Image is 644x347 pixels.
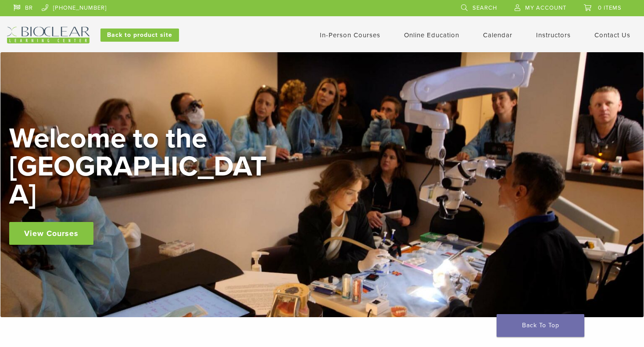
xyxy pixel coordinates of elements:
img: Bioclear [7,27,89,43]
a: Back to product site [100,29,179,42]
span: Search [472,4,497,11]
span: 0 items [598,4,622,11]
span: My Account [525,4,566,11]
a: Instructors [536,31,571,39]
a: View Courses [9,222,93,245]
a: In-Person Courses [320,31,380,39]
h2: Welcome to the [GEOGRAPHIC_DATA] [9,125,272,209]
a: Contact Us [594,31,630,39]
a: Back To Top [497,314,584,337]
a: Calendar [483,31,512,39]
a: Online Education [404,31,459,39]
